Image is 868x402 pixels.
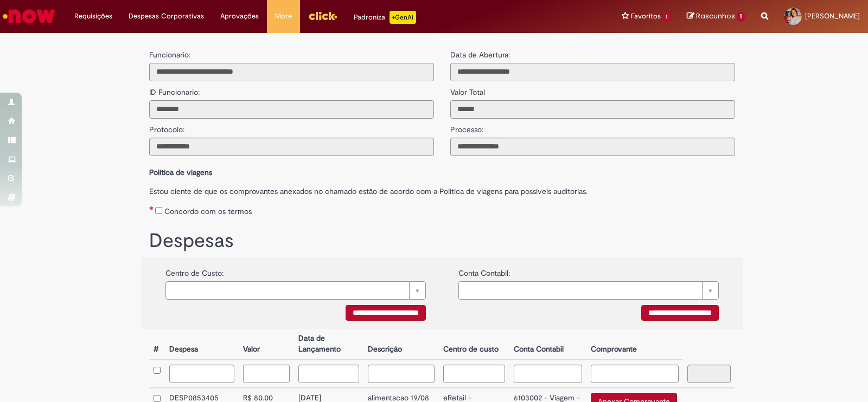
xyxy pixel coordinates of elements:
span: More [275,11,292,22]
span: 1 [737,12,745,22]
th: Despesa [165,329,239,360]
span: Aprovações [220,11,259,22]
img: ServiceNow [1,5,57,27]
th: Valor [239,329,294,360]
label: Data de Abertura: [450,49,510,60]
a: Rascunhos [687,11,745,22]
label: Valor Total [450,81,485,98]
th: Centro de custo [439,329,509,360]
th: Comprovante [586,329,683,360]
th: Descrição [363,329,439,360]
span: 1 [663,12,671,22]
p: +GenAi [390,11,416,24]
label: ID Funcionario: [149,81,200,98]
span: [PERSON_NAME] [805,11,860,21]
div: Padroniza [354,11,416,24]
b: Política de viagens [149,167,212,177]
th: Data de Lançamento [294,329,363,360]
label: Estou ciente de que os comprovantes anexados no chamado estão de acordo com a Politica de viagens... [149,180,735,197]
span: Despesas Corporativas [129,11,204,22]
label: Conta Contabil: [458,262,510,278]
a: Limpar campo {0} [458,281,719,300]
label: Processo: [450,119,483,135]
th: # [149,329,165,360]
h1: Despesas [149,230,735,252]
span: Favoritos [631,11,661,22]
span: Rascunhos [696,11,735,21]
label: Funcionario: [149,49,190,60]
img: click_logo_yellow_360x200.png [308,8,337,24]
label: Concordo com os termos [164,206,252,217]
a: Limpar campo {0} [165,281,426,300]
th: Conta Contabil [509,329,586,360]
label: Protocolo: [149,119,184,135]
label: Centro de Custo: [165,262,224,278]
span: Requisições [74,11,112,22]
